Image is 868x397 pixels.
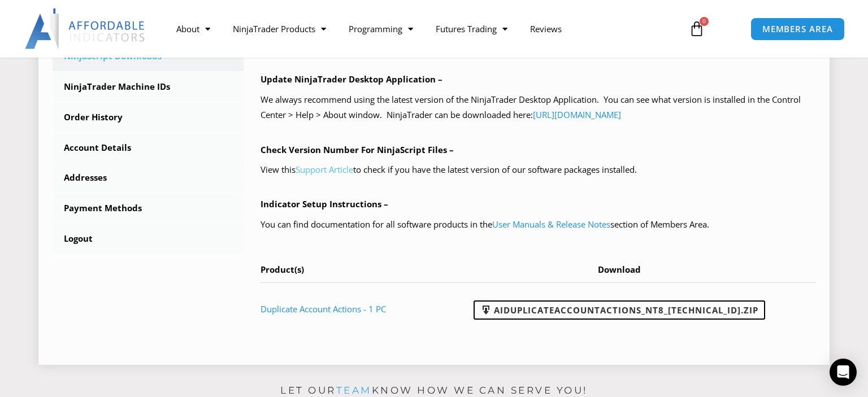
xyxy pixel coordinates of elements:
[25,8,146,49] img: LogoAI | Affordable Indicators – NinjaTrader
[672,12,722,45] a: 0
[261,73,442,85] b: Update NinjaTrader Desktop Application –
[830,359,857,386] div: Open Intercom Messenger
[296,164,353,175] a: Support Article
[336,385,372,396] a: team
[261,162,816,178] p: View this to check if you have the latest version of our software packages installed.
[261,303,386,315] a: Duplicate Account Actions - 1 PC
[700,17,709,26] span: 0
[337,16,424,42] a: Programming
[474,300,765,320] a: AIDuplicateAccountActions_NT8_[TECHNICAL_ID].zip
[53,194,244,223] a: Payment Methods
[165,16,222,42] a: About
[261,217,816,233] p: You can find documentation for all software products in the section of Members Area.
[261,198,388,210] b: Indicator Setup Instructions –
[261,144,454,155] b: Check Version Number For NinjaScript Files –
[424,16,519,42] a: Futures Trading
[492,219,610,230] a: User Manuals & Release Notes
[53,133,244,163] a: Account Details
[750,18,845,41] a: MEMBERS AREA
[222,16,337,42] a: NinjaTrader Products
[261,264,304,275] span: Product(s)
[53,224,244,254] a: Logout
[598,264,641,275] span: Download
[533,109,621,120] a: [URL][DOMAIN_NAME]
[261,92,816,124] p: We always recommend using the latest version of the NinjaTrader Desktop Application. You can see ...
[165,16,678,42] nav: Menu
[519,16,573,42] a: Reviews
[53,103,244,132] a: Order History
[53,72,244,102] a: NinjaTrader Machine IDs
[762,25,833,33] span: MEMBERS AREA
[53,163,244,193] a: Addresses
